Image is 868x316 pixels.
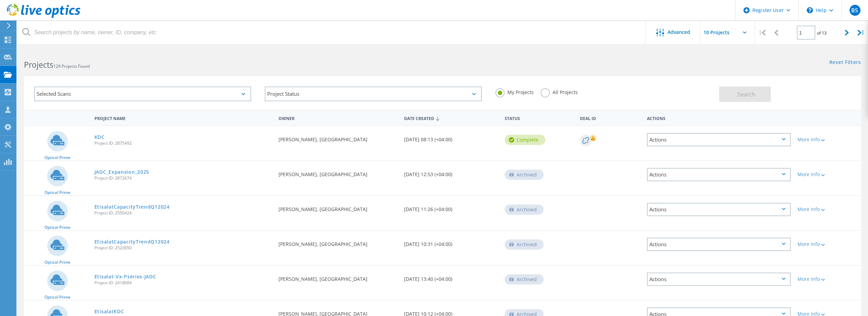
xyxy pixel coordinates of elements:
a: EtisalatKDC [94,309,124,314]
div: Date Created [401,111,501,124]
span: Project ID: 2418684 [94,281,272,285]
span: Search [738,91,755,98]
a: Live Optics Dashboard [7,14,80,19]
a: EtisalatCapacityTrendQ12024 [94,239,170,244]
div: [DATE] 13:40 (+04:00) [401,266,501,288]
div: Deal Id [576,111,644,124]
div: [DATE] 12:53 (+04:00) [401,161,501,184]
div: Selected Scans [34,87,251,101]
div: | [854,21,868,45]
div: [DATE] 11:26 (+04:00) [401,196,501,219]
div: Actions [647,133,791,146]
div: More Info [798,277,858,281]
a: EtisalatCapacityTrendQ12024 [94,205,170,209]
div: Actions [644,111,794,124]
b: Projects [24,59,53,70]
span: Project ID: 2523650 [94,246,272,250]
div: Owner [275,111,401,124]
a: Etisalat-Vx-Pseries-JADC [94,274,156,279]
div: More Info [798,242,858,247]
span: Optical Prime [44,156,70,160]
div: Status [501,111,576,124]
span: Project ID: 2550424 [94,211,272,215]
div: Project Name [91,111,275,124]
div: Archived [505,239,544,250]
div: Archived [505,170,544,180]
div: More Info [798,137,858,142]
span: Optical Prime [44,190,70,195]
span: Optical Prime [44,225,70,229]
div: [PERSON_NAME], [GEOGRAPHIC_DATA] [275,231,401,253]
span: 129 Projects Found [53,63,90,69]
div: [PERSON_NAME], [GEOGRAPHIC_DATA] [275,196,401,219]
svg: \n [807,7,813,13]
button: Search [719,87,771,102]
div: Actions [647,238,791,251]
div: [DATE] 10:31 (+04:00) [401,231,501,253]
label: My Projects [495,88,534,95]
span: Advanced [668,30,690,35]
span: Project ID: 2872674 [94,176,272,180]
a: JADC_Expansion_2025 [94,170,149,174]
div: [DATE] 08:13 (+04:00) [401,126,501,149]
div: Actions [647,203,791,216]
span: BS [851,8,858,13]
input: Search projects by name, owner, ID, company, etc [17,21,646,44]
div: Actions [647,168,791,181]
div: More Info [798,172,858,177]
div: Complete [505,135,545,145]
a: KDC [94,135,105,140]
div: [PERSON_NAME], [GEOGRAPHIC_DATA] [275,266,401,288]
div: Project Status [265,87,482,101]
div: Actions [647,273,791,286]
div: [PERSON_NAME], [GEOGRAPHIC_DATA] [275,126,401,149]
span: of 13 [817,30,827,36]
div: Archived [505,274,544,285]
label: All Projects [541,88,578,95]
span: Project ID: 2875492 [94,141,272,145]
div: Archived [505,205,544,215]
div: | [755,21,769,45]
span: Optical Prime [44,295,70,299]
span: Optical Prime [44,260,70,264]
div: [PERSON_NAME], [GEOGRAPHIC_DATA] [275,161,401,184]
div: More Info [798,207,858,212]
a: Reset Filters [829,60,861,66]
